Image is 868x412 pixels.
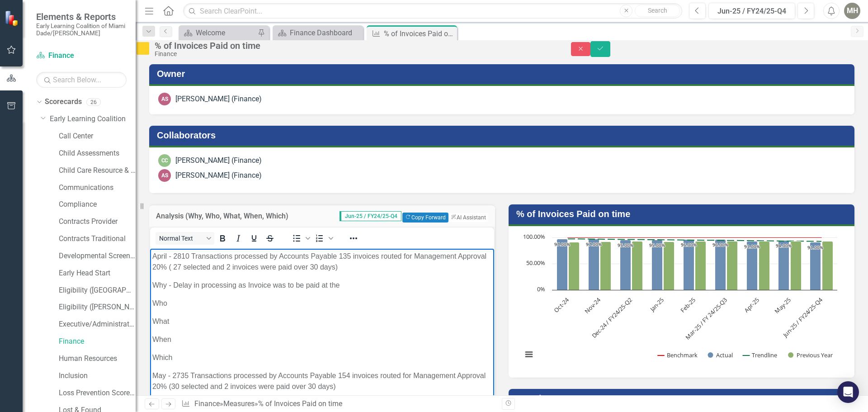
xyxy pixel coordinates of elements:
[59,354,136,364] a: Human Resources
[727,242,738,290] path: Mar-25 / FY 24/25-Q3, 93. Previous Year.
[275,27,361,38] a: Finance Dashboard
[778,241,789,290] path: May-25, 94. Actual.
[158,93,171,105] div: AS
[262,232,278,245] button: Strikethrough
[791,242,802,290] path: May-25, 93. Previous Year.
[776,242,792,249] text: 94.00%
[384,28,455,39] div: % of Invoices Paid on time
[516,209,850,219] h3: % of Invoices Paid on time
[175,94,262,104] div: [PERSON_NAME] (Finance)
[518,233,842,369] svg: Interactive chart
[59,302,136,313] a: Eligibility ([PERSON_NAME])
[157,69,850,79] h3: Owner
[712,6,792,17] div: Jun-25 / FY24/25-Q4
[648,7,667,14] span: Search
[681,242,697,248] text: 96.00%
[569,242,833,290] g: Previous Year, series 4 of 4. Bar series with 9 bars.
[708,351,733,359] button: Show Actual
[183,3,682,19] input: Search ClearPoint...
[346,232,361,245] button: Reveal or hide additional toolbar items
[684,296,729,341] text: Mar-25 / FY 24/25-Q3
[552,296,571,314] text: Oct-24
[658,351,698,359] button: Show Benchmark
[36,72,127,88] input: Search Below...
[557,239,568,290] path: Oct-24, 97. Actual.
[289,232,311,245] div: Bullet list
[59,131,136,142] a: Call Center
[181,27,255,38] a: Welcome
[402,213,448,223] button: Copy Forward
[822,242,833,290] path: Jun-25 / FY24/25-Q4, 93. Previous Year.
[155,41,553,51] div: % of Invoices Paid on time
[747,242,758,290] path: Apr-25, 93. Actual.
[664,242,675,290] path: Jan-25, 92. Previous Year.
[844,3,860,19] button: MH
[2,151,342,161] p: Why
[59,251,136,261] a: Developmental Screening Compliance
[788,351,834,359] button: Show Previous Year
[523,232,545,241] text: 100.00%
[652,240,663,290] path: Jan-25, 95. Actual.
[566,237,823,244] g: Trendline, series 3 of 4. Line with 9 data points.
[194,399,220,408] a: Finance
[742,296,760,314] text: Apr-25
[773,296,792,315] text: May-25
[59,319,136,330] a: Executive/Administrative
[36,22,127,37] small: Early Learning Coalition of Miami Dade/[PERSON_NAME]
[196,27,255,38] div: Welcome
[156,232,214,245] button: Block Normal Text
[516,393,850,403] h3: Attachments
[632,242,643,290] path: Dec-24 / FY24/25-Q2, 93. Previous Year.
[59,371,136,381] a: Inclusion
[600,242,611,290] path: Nov-24, 92. Previous Year.
[684,240,694,290] path: Feb-25, 96. Actual.
[181,399,495,409] div: » »
[742,351,778,359] button: Show Trendline
[45,97,82,107] a: Scorecards
[715,240,726,290] path: Mar-25 / FY 24/25-Q3, 96. Actual.
[258,399,342,408] div: % of Invoices Paid on time
[523,348,535,361] button: View chart menu, Chart
[59,199,136,210] a: Compliance
[59,285,136,296] a: Eligibility ([GEOGRAPHIC_DATA])
[526,259,545,267] text: 50.00%
[158,169,171,182] div: AS
[554,241,570,247] text: 97.00%
[807,244,823,251] text: 91.00%
[759,242,770,290] path: Apr-25, 93. Previous Year.
[557,239,821,290] g: Actual, series 2 of 4. Bar series with 9 bars.
[589,239,599,290] path: Nov-24, 97. Actual.
[537,285,545,293] text: 0%
[59,336,136,347] a: Finance
[136,41,150,56] img: Caution
[158,154,171,167] div: CC
[59,166,136,176] a: Child Care Resource & Referral (CCR&R)
[744,243,760,250] text: 93.00%
[679,296,697,314] text: Feb-25
[590,296,634,340] text: Dec-24 / FY24/25-Q2
[620,240,631,290] path: Dec-24 / FY24/25-Q2, 95. Actual.
[156,212,312,220] h3: Analysis (Why, Who, What, When, Which)
[215,232,230,245] button: Bold
[569,242,580,290] path: Oct-24, 91. Previous Year.
[518,233,845,369] div: Chart. Highcharts interactive chart.
[583,296,602,315] text: Nov-24
[695,242,706,290] path: Feb-25, 93. Previous Year.
[231,232,246,245] button: Italic
[59,234,136,244] a: Contracts Traditional
[59,217,136,227] a: Contracts Provider
[312,232,335,245] div: Numbered list
[159,235,203,242] span: Normal Text
[586,241,602,247] text: 97.00%
[59,148,136,159] a: Child Assessments
[59,268,136,279] a: Early Head Start
[223,399,255,408] a: Measures
[175,170,262,181] div: [PERSON_NAME] (Finance)
[59,183,136,193] a: Communications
